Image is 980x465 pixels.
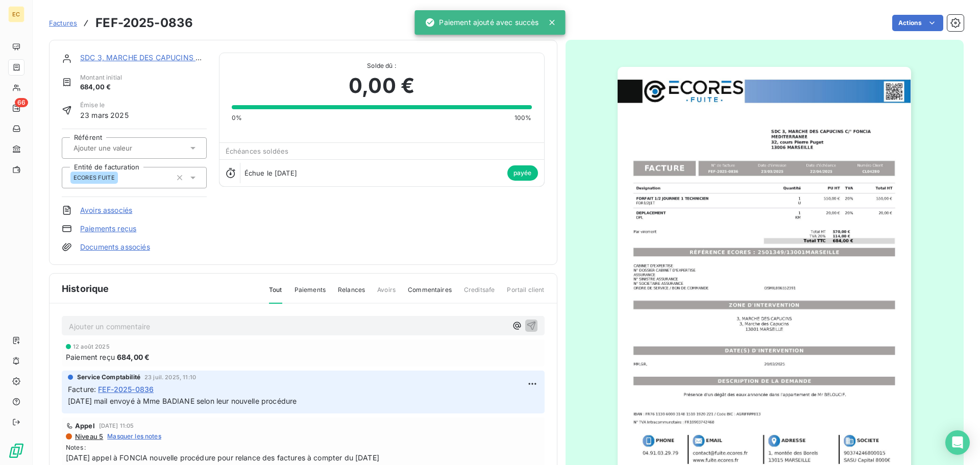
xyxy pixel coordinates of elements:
span: 0,00 € [349,70,414,101]
span: Montant initial [80,73,122,82]
span: Solde dû : [232,61,532,70]
span: Service Comptabilité [77,373,140,382]
span: Niveau 5 [74,432,103,440]
a: SDC 3, MARCHE DES CAPUCINS C/° FONCIA [80,53,237,62]
a: 66 [8,100,24,116]
span: Relances [338,285,365,303]
span: Factures [49,19,77,27]
span: Tout [269,285,282,304]
div: EC [8,6,24,22]
span: 12 août 2025 [73,344,110,350]
span: Émise le [80,101,129,110]
span: Paiement reçu [66,352,115,362]
span: Avoirs [377,285,396,303]
span: Masquer les notes [107,432,161,441]
span: Notes : [66,443,541,452]
span: 684,00 € [80,82,122,92]
span: [DATE] appel à FONCIA nouvelle procédure pour relance des factures à compter du [DATE] [66,452,541,463]
span: 23 juil. 2025, 11:10 [144,374,196,380]
span: 100% [514,113,532,123]
span: 66 [15,98,28,107]
button: Actions [892,15,943,31]
span: 684,00 € [117,352,150,362]
div: Open Intercom Messenger [945,430,970,455]
span: [DATE] mail envoyé à Mme BADIANE selon leur nouvelle procédure [68,397,297,405]
h3: FEF-2025-0836 [95,14,193,32]
input: Ajouter une valeur [72,143,175,153]
a: Documents associés [80,242,150,252]
span: 23 mars 2025 [80,110,129,120]
span: payée [507,165,538,181]
img: Logo LeanPay [8,443,24,459]
span: ECORES FUITE [73,175,115,181]
a: Avoirs associés [80,205,132,215]
span: Creditsafe [464,285,495,303]
span: Échue le [DATE] [244,169,297,177]
span: Appel [75,422,95,430]
a: Paiements reçus [80,224,136,234]
span: [DATE] 11:05 [99,423,134,429]
span: Échéances soldées [226,147,289,155]
span: FEF-2025-0836 [98,384,154,395]
span: 0% [232,113,242,123]
span: Historique [62,282,109,296]
span: Facture : [68,384,96,395]
a: Factures [49,18,77,28]
div: Paiement ajouté avec succès [425,13,538,32]
span: Portail client [507,285,544,303]
span: Paiements [295,285,326,303]
span: Commentaires [408,285,452,303]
